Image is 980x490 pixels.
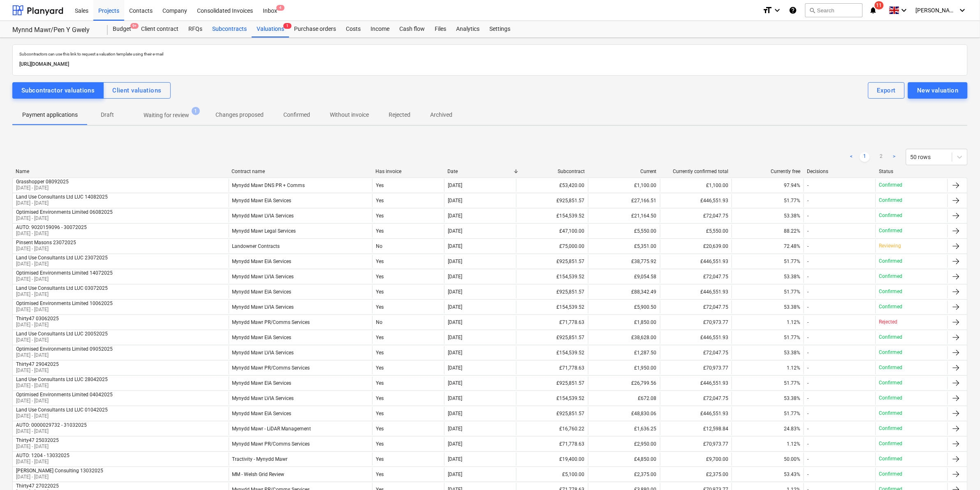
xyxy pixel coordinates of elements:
[372,179,444,192] div: Yes
[516,407,588,420] div: £925,851.57
[879,303,903,310] p: Confirmed
[875,1,884,9] span: 11
[430,21,451,37] a: Files
[448,411,462,416] div: [DATE]
[784,304,800,310] span: 53.38%
[789,5,797,15] i: Knowledge base
[16,245,76,252] p: [DATE] - [DATE]
[372,270,444,283] div: Yes
[660,300,732,314] div: £72,047.75
[516,437,588,451] div: £71,778.63
[879,243,901,250] p: Reviewing
[807,350,809,356] div: -
[516,453,588,466] div: £19,400.00
[807,411,809,416] div: -
[784,198,800,203] span: 51.77%
[22,111,78,119] p: Payment applications
[16,407,108,413] div: Land Use Consultants Ltd LUC 01042025
[16,352,113,359] p: [DATE] - [DATE]
[394,21,430,37] div: Cash flow
[136,21,183,37] div: Client contract
[448,289,462,295] div: [DATE]
[588,377,660,390] div: £26,799.56
[232,335,292,340] div: Mynydd Mawr EIA Services
[879,395,903,402] p: Confirmed
[588,194,660,207] div: £27,166.51
[516,209,588,222] div: £154,539.52
[448,456,462,462] div: [DATE]
[807,198,809,203] div: -
[735,169,801,174] div: Currently free
[660,194,732,207] div: £446,551.93
[366,21,394,37] a: Income
[19,51,961,57] p: Subcontractors can use this link to request a valuation template using their e-mail
[516,255,588,268] div: £925,851.57
[16,382,108,389] p: [DATE] - [DATE]
[448,213,462,219] div: [DATE]
[232,169,369,174] div: Contract name
[588,453,660,466] div: £4,850.00
[183,21,207,37] a: RFQs
[448,426,462,432] div: [DATE]
[372,331,444,344] div: Yes
[588,255,660,268] div: £38,775.92
[588,392,660,405] div: £672.08
[112,85,161,96] div: Client valuations
[448,198,462,203] div: [DATE]
[516,392,588,405] div: £154,539.52
[807,456,809,462] div: -
[16,300,113,306] div: Optimised Environments Limited 10062025
[807,289,809,295] div: -
[807,259,809,264] div: -
[516,468,588,481] div: £5,100.00
[660,422,732,435] div: £12,598.84
[879,455,903,462] p: Confirmed
[588,316,660,329] div: £1,850.00
[448,304,462,310] div: [DATE]
[516,240,588,253] div: £75,000.00
[516,361,588,374] div: £71,778.63
[16,291,108,298] p: [DATE] - [DATE]
[232,289,292,295] div: Mynydd Mawr EIA Services
[232,319,310,325] div: Mynydd Mawr PR/Comms Services
[807,213,809,219] div: -
[16,398,113,404] p: [DATE] - [DATE]
[879,334,903,341] p: Confirmed
[448,365,462,371] div: [DATE]
[588,240,660,253] div: £5,351.00
[879,197,903,204] p: Confirmed
[784,335,800,340] span: 51.77%
[784,456,800,462] span: 50.00%
[879,440,903,447] p: Confirmed
[660,270,732,283] div: £72,047.75
[16,453,70,458] div: AUTO: 1204 - 13032025
[372,255,444,268] div: Yes
[660,209,732,222] div: £72,047.75
[519,169,585,174] div: Subcontract
[389,111,410,119] p: Rejected
[879,379,903,386] p: Confirmed
[372,377,444,390] div: Yes
[372,209,444,222] div: Yes
[516,194,588,207] div: £925,851.57
[16,285,108,291] div: Land Use Consultants Ltd LUC 03072025
[372,346,444,359] div: Yes
[232,350,294,356] div: Mynydd Mawr LVIA Services
[283,23,292,29] span: 1
[232,274,294,280] div: Mynydd Mawr LVIA Services
[16,428,87,435] p: [DATE] - [DATE]
[784,183,800,188] span: 97.94%
[484,21,515,37] div: Settings
[807,380,809,386] div: -
[232,472,285,477] div: MM - Welsh Grid Review
[660,240,732,253] div: £20,639.00
[879,349,903,356] p: Confirmed
[917,85,959,96] div: New valuation
[16,230,87,237] p: [DATE] - [DATE]
[232,395,294,401] div: Mynydd Mawr LVIA Services
[16,185,69,192] p: [DATE] - [DATE]
[289,21,341,37] div: Purchase orders
[372,437,444,451] div: Yes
